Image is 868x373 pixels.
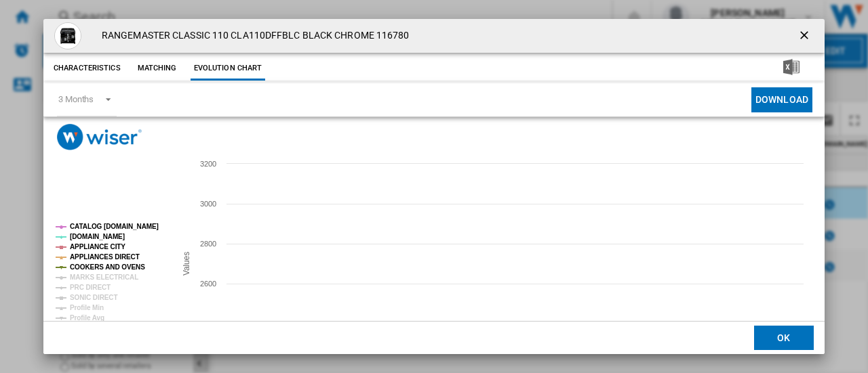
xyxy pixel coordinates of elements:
button: getI18NText('BUTTONS.CLOSE_DIALOG') [792,22,819,49]
tspan: APPLIANCE CITY [70,243,125,250]
tspan: MARKS ELECTRICAL [70,273,138,281]
tspan: 3000 [200,200,216,208]
tspan: Profile Avg [70,314,104,322]
tspan: PRC DIRECT [70,284,111,291]
ng-md-icon: getI18NText('BUTTONS.CLOSE_DIALOG') [797,28,814,45]
button: Evolution chart [191,56,266,81]
tspan: 2800 [200,240,216,248]
tspan: 2600 [200,280,216,288]
tspan: Profile Min [70,304,104,311]
h4: RANGEMASTER CLASSIC 110 CLA110DFFBLC BLACK CHROME 116780 [95,29,410,43]
tspan: 2400 [200,320,216,328]
tspan: [DOMAIN_NAME] [70,233,125,240]
img: 116780.jpg [54,22,81,49]
tspan: Values [182,252,191,276]
img: logo_wiser_300x94.png [57,124,142,150]
tspan: APPLIANCES DIRECT [70,253,140,261]
md-dialog: Product popup [43,19,825,355]
button: Matching [127,56,187,81]
button: Characteristics [50,56,124,81]
img: excel-24x24.png [783,59,800,75]
button: Download in Excel [762,56,821,81]
tspan: 3200 [200,160,216,168]
button: OK [754,326,814,350]
div: 3 Months [58,94,94,104]
tspan: SONIC DIRECT [70,294,117,301]
tspan: COOKERS AND OVENS [70,263,145,271]
tspan: CATALOG [DOMAIN_NAME] [70,223,159,230]
button: Download [751,87,812,112]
